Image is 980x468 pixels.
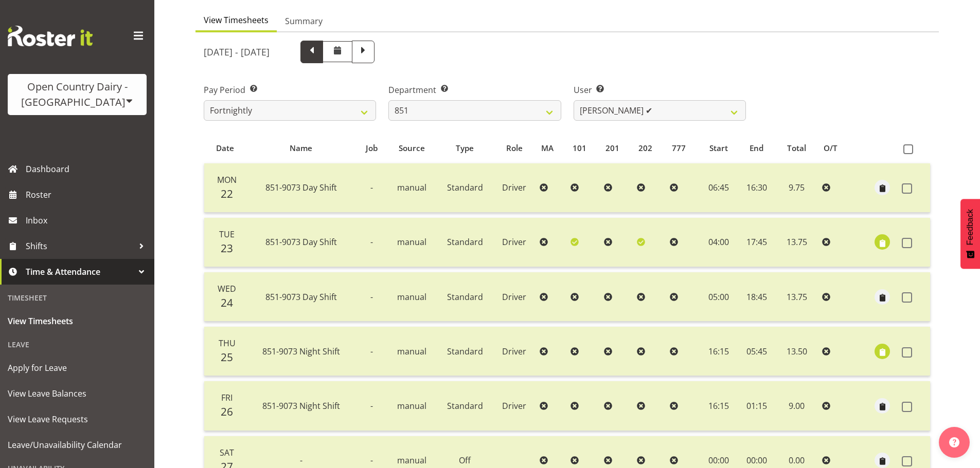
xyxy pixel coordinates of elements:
[8,437,147,453] span: Leave/Unavailability Calendar
[366,142,378,154] span: Job
[502,236,526,248] span: Driver
[699,381,738,430] td: 16:15
[960,199,980,269] button: Feedback - Show survey
[456,142,474,154] span: Type
[699,218,738,267] td: 04:00
[506,142,523,154] span: Role
[502,291,526,303] span: Driver
[221,295,233,310] span: 24
[285,15,323,27] span: Summary
[218,283,236,294] span: Wed
[8,26,93,46] img: Rosterit website logo
[436,327,493,376] td: Standard
[3,308,152,334] a: View Timesheets
[787,142,806,154] span: Total
[204,14,269,26] span: View Timesheets
[638,142,652,154] span: 202
[26,161,149,177] span: Dashboard
[824,142,838,154] span: O/T
[219,338,236,349] span: Thu
[8,386,147,401] span: View Leave Balances
[217,174,237,185] span: Mon
[221,241,233,255] span: 23
[8,313,147,329] span: View Timesheets
[738,272,775,322] td: 18:45
[775,272,818,322] td: 13.75
[775,163,818,213] td: 9.75
[370,291,373,303] span: -
[8,360,147,376] span: Apply for Leave
[221,404,233,419] span: 26
[3,334,152,355] div: Leave
[738,218,775,267] td: 17:45
[370,346,373,357] span: -
[436,163,493,213] td: Standard
[775,327,818,376] td: 13.50
[26,187,149,202] span: Roster
[26,264,134,279] span: Time & Attendance
[26,213,149,228] span: Inbox
[370,236,373,248] span: -
[502,182,526,193] span: Driver
[709,142,728,154] span: Start
[699,163,738,213] td: 06:45
[265,182,337,193] span: 851-9073 Day Shift
[436,272,493,322] td: Standard
[265,236,337,248] span: 851-9073 Day Shift
[204,46,270,58] h5: [DATE] - [DATE]
[436,381,493,430] td: Standard
[397,455,426,466] span: manual
[3,432,152,458] a: Leave/Unavailability Calendar
[8,411,147,427] span: View Leave Requests
[220,447,234,458] span: Sat
[221,350,233,364] span: 25
[370,455,373,466] span: -
[219,229,235,240] span: Tue
[3,287,152,308] div: Timesheet
[502,400,526,411] span: Driver
[738,327,775,376] td: 05:45
[397,400,426,411] span: manual
[18,79,136,110] div: Open Country Dairy - [GEOGRAPHIC_DATA]
[3,381,152,406] a: View Leave Balances
[738,381,775,430] td: 01:15
[370,400,373,411] span: -
[574,84,746,96] label: User
[26,238,134,254] span: Shifts
[397,291,426,303] span: manual
[265,291,337,303] span: 851-9073 Day Shift
[399,142,425,154] span: Source
[397,346,426,357] span: manual
[290,142,312,154] span: Name
[3,355,152,381] a: Apply for Leave
[204,84,376,96] label: Pay Period
[436,218,493,267] td: Standard
[738,163,775,213] td: 16:30
[397,236,426,248] span: manual
[775,381,818,430] td: 9.00
[300,455,302,466] span: -
[397,182,426,193] span: manual
[672,142,686,154] span: 777
[502,346,526,357] span: Driver
[541,142,554,154] span: MA
[388,84,561,96] label: Department
[262,346,340,357] span: 851-9073 Night Shift
[573,142,586,154] span: 101
[216,142,234,154] span: Date
[699,272,738,322] td: 05:00
[699,327,738,376] td: 16:15
[949,437,959,447] img: help-xxl-2.png
[605,142,619,154] span: 201
[966,209,975,245] span: Feedback
[370,182,373,193] span: -
[221,392,233,403] span: Fri
[775,218,818,267] td: 13.75
[262,400,340,411] span: 851-9073 Night Shift
[221,186,233,201] span: 22
[750,142,763,154] span: End
[3,406,152,432] a: View Leave Requests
